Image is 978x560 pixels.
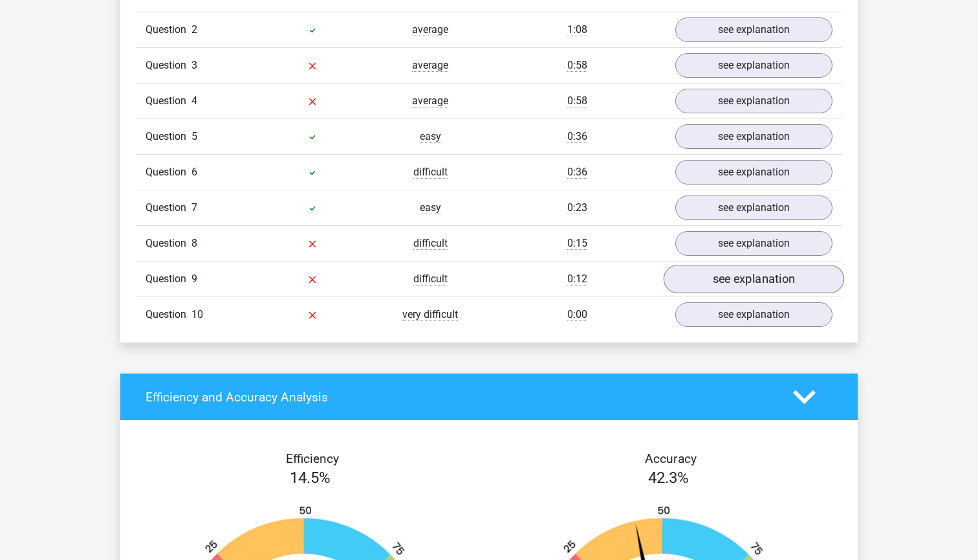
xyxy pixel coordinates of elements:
span: very difficult [402,308,458,321]
span: 5 [191,130,197,142]
a: see explanation [675,302,832,327]
h4: Efficiency [146,451,479,466]
a: see explanation [675,17,832,42]
span: 0:36 [567,130,587,143]
span: Question [146,164,191,180]
a: see explanation [664,265,844,293]
a: see explanation [675,160,832,185]
span: 0:00 [567,308,587,321]
span: 10 [191,308,203,320]
span: 7 [191,201,197,214]
span: Question [146,271,191,287]
span: difficult [413,273,448,286]
h4: Accuracy [504,451,838,466]
a: see explanation [675,124,832,149]
span: easy [420,130,441,143]
span: 42.3% [648,469,689,487]
span: 4 [191,95,197,107]
span: 1:08 [567,23,587,36]
a: see explanation [675,89,832,113]
a: see explanation [675,231,832,256]
span: 8 [191,237,197,249]
a: see explanation [675,53,832,78]
span: Question [146,307,191,322]
span: 0:58 [567,59,587,72]
span: 6 [191,166,197,178]
h4: Efficiency and Accuracy Analysis [146,390,774,405]
span: 0:58 [567,95,587,107]
span: 0:12 [567,273,587,286]
span: difficult [413,237,448,250]
span: 0:36 [567,166,587,179]
span: easy [420,201,441,214]
span: 9 [191,273,197,285]
span: average [412,23,448,36]
span: Question [146,236,191,251]
span: difficult [413,166,448,179]
span: 3 [191,59,197,71]
span: 2 [191,23,197,36]
span: average [412,59,448,72]
span: average [412,95,448,107]
span: Question [146,58,191,73]
span: 0:15 [567,237,587,250]
span: Question [146,200,191,216]
span: Question [146,22,191,38]
span: 14.5% [290,469,331,487]
a: see explanation [675,196,832,220]
span: Question [146,93,191,109]
span: 0:23 [567,201,587,214]
span: Question [146,129,191,144]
